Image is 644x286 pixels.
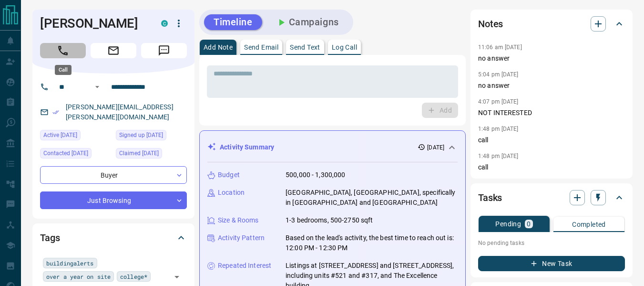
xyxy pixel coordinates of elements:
[286,170,346,180] p: 500,000 - 1,300,000
[170,270,184,284] button: Open
[204,14,262,30] button: Timeline
[478,256,625,271] button: New Task
[218,261,271,271] p: Repeated Interest
[40,166,187,184] div: Buyer
[266,14,348,30] button: Campaigns
[427,143,444,152] p: [DATE]
[478,162,625,172] p: call
[478,135,625,145] p: call
[218,233,265,243] p: Activity Pattern
[43,130,77,140] span: Active [DATE]
[204,44,233,51] p: Add Note
[52,109,59,116] svg: Email Verified
[478,108,625,118] p: NOT INTERESTED
[478,126,519,132] p: 1:48 pm [DATE]
[46,258,94,268] span: buildingalerts
[478,98,519,105] p: 4:07 pm [DATE]
[478,16,503,32] h2: Notes
[244,44,278,51] p: Send Email
[478,81,625,91] p: no answer
[527,221,531,227] p: 0
[286,188,458,208] p: [GEOGRAPHIC_DATA], [GEOGRAPHIC_DATA], specifically in [GEOGRAPHIC_DATA] and [GEOGRAPHIC_DATA]
[495,221,521,227] p: Pending
[478,71,519,78] p: 5:04 pm [DATE]
[40,16,147,31] h1: [PERSON_NAME]
[40,226,187,249] div: Tags
[572,221,606,228] p: Completed
[116,130,187,143] div: Sun Mar 04 2018
[286,233,458,253] p: Based on the lead's activity, the best time to reach out is: 12:00 PM - 12:30 PM
[478,236,625,250] p: No pending tasks
[478,153,519,159] p: 1:48 pm [DATE]
[220,142,274,152] p: Activity Summary
[161,20,168,27] div: condos.ca
[40,148,111,161] div: Sat Aug 09 2025
[43,148,88,158] span: Contacted [DATE]
[332,44,357,51] p: Log Call
[55,65,72,75] div: Call
[478,190,502,205] h2: Tasks
[92,81,103,93] button: Open
[478,44,522,51] p: 11:06 am [DATE]
[290,44,320,51] p: Send Text
[119,130,163,140] span: Signed up [DATE]
[40,191,187,209] div: Just Browsing
[286,215,373,225] p: 1-3 bedrooms, 500-2750 sqft
[120,272,147,281] span: college*
[66,103,174,121] a: [PERSON_NAME][EMAIL_ADDRESS][PERSON_NAME][DOMAIN_NAME]
[40,230,60,245] h2: Tags
[218,188,245,198] p: Location
[478,53,625,64] p: no answer
[116,148,187,161] div: Tue May 06 2025
[141,43,187,58] span: Message
[218,215,259,225] p: Size & Rooms
[119,148,159,158] span: Claimed [DATE]
[91,43,136,58] span: Email
[40,130,111,143] div: Fri Aug 08 2025
[478,186,625,209] div: Tasks
[478,12,625,35] div: Notes
[46,272,111,281] span: over a year on site
[207,138,458,156] div: Activity Summary[DATE]
[218,170,240,180] p: Budget
[40,43,86,58] span: Call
